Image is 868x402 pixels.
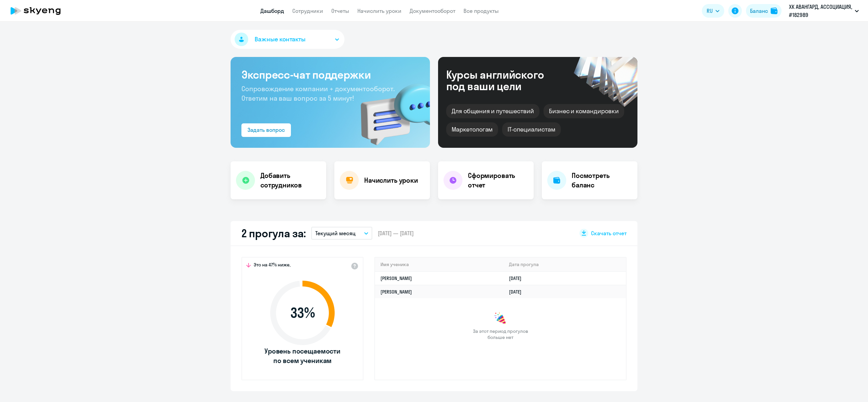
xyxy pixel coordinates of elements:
button: ХК АВАНГАРД, АССОЦИАЦИЯ, #182989 [786,3,862,19]
a: Дашборд [260,7,284,14]
a: [PERSON_NAME] [380,275,412,281]
th: Имя ученика [375,258,504,272]
div: Задать вопрос [248,126,285,134]
span: Уровень посещаемости по всем ученикам [263,346,341,365]
h4: Добавить сотрудников [260,171,321,190]
div: Для общения и путешествий [446,104,539,118]
div: IT-специалистам [502,122,560,137]
h4: Посмотреть баланс [572,171,632,190]
th: Дата прогула [504,258,626,272]
div: Курсы английского под ваши цели [446,69,562,92]
p: ХК АВАНГАРД, АССОЦИАЦИЯ, #182989 [789,3,852,19]
span: Это на 47% ниже, [254,262,291,270]
button: Задать вопрос [241,123,291,137]
a: Отчеты [331,7,349,14]
span: Важные контакты [255,35,305,44]
div: Баланс [750,7,768,15]
h4: Сформировать отчет [468,171,528,190]
span: Скачать отчет [591,229,627,237]
h2: 2 прогула за: [241,226,306,240]
a: [PERSON_NAME] [380,289,412,295]
img: balance [771,7,777,14]
a: Сотрудники [292,7,323,14]
span: [DATE] — [DATE] [378,229,414,237]
button: RU [702,4,724,18]
button: Балансbalance [746,4,782,18]
span: 33 % [263,305,341,321]
div: Бизнес и командировки [544,104,624,118]
p: Текущий месяц [315,229,356,237]
span: За этот период прогулов больше нет [472,328,529,340]
h4: Начислить уроки [364,176,418,185]
a: Начислить уроки [357,7,401,14]
a: [DATE] [509,289,527,295]
a: Документооборот [410,7,455,14]
button: Важные контакты [231,30,344,49]
a: Все продукты [463,7,499,14]
img: congrats [494,312,507,325]
img: bg-img [351,72,430,148]
h3: Экспресс-чат поддержки [241,68,419,81]
div: Маркетологам [446,122,498,137]
a: [DATE] [509,275,527,281]
span: Сопровождение компании + документооборот. Ответим на ваш вопрос за 5 минут! [241,84,395,102]
span: RU [707,7,713,15]
button: Текущий месяц [311,227,372,240]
